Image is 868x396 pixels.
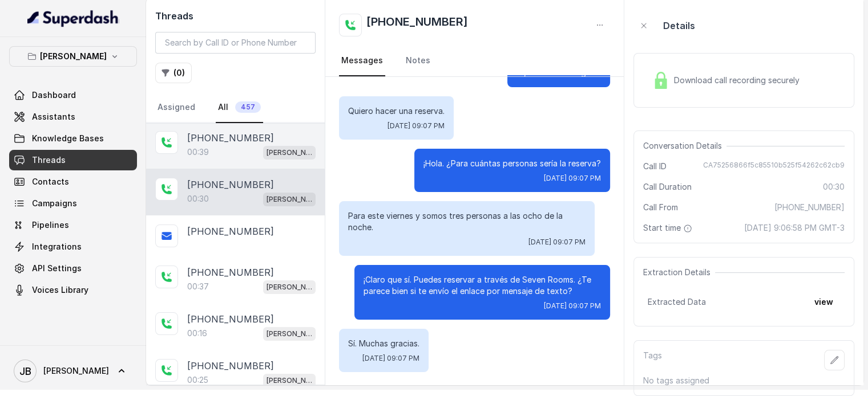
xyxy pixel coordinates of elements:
span: Extraction Details [643,267,715,278]
p: Details [663,19,695,32]
a: Threads [9,150,137,170]
span: [DATE] 9:06:58 PM GMT-3 [744,222,845,234]
a: API Settings [9,258,137,279]
button: [PERSON_NAME] [9,46,137,67]
a: Knowledge Bases [9,128,137,149]
span: [DATE] 09:07 PM [362,354,419,363]
span: [DATE] 09:07 PM [544,174,601,183]
span: Threads [32,154,66,166]
a: Campaigns [9,193,137,214]
p: [PERSON_NAME] [267,375,312,386]
p: No tags assigned [643,375,845,386]
span: [DATE] 09:07 PM [544,301,601,311]
p: Quiero hacer una reserva. [348,105,445,117]
p: 00:39 [187,146,209,158]
p: [PHONE_NUMBER] [187,224,274,238]
span: Extracted Data [648,296,706,308]
span: Call ID [643,161,667,172]
p: [PHONE_NUMBER] [187,266,274,279]
span: Start time [643,222,695,234]
p: Para este viernes y somos tres personas a las ocho de la noche. [348,210,586,233]
a: Notes [403,46,433,76]
a: Messages [339,46,385,76]
span: [PERSON_NAME] [43,365,109,377]
span: 457 [235,101,261,113]
span: [PHONE_NUMBER] [774,202,845,213]
p: 00:16 [187,328,207,339]
a: Voices Library [9,280,137,300]
p: Sí. Muchas gracias. [348,338,419,349]
span: Call From [643,202,678,213]
span: Download call recording securely [674,75,804,86]
p: [PERSON_NAME] [267,147,312,158]
img: Lock Icon [652,72,669,89]
p: [PHONE_NUMBER] [187,178,274,191]
input: Search by Call ID or Phone Number [155,32,316,54]
a: Assistants [9,107,137,127]
p: Tags [643,350,662,370]
span: Dashboard [32,89,76,101]
span: 00:30 [823,181,845,193]
span: Integrations [32,241,82,252]
nav: Tabs [155,92,316,123]
span: Knowledge Bases [32,133,104,144]
span: API Settings [32,263,82,274]
h2: [PHONE_NUMBER] [366,14,468,36]
span: Call Duration [643,181,692,193]
span: Assistants [32,111,75,123]
a: All457 [216,92,263,123]
a: [PERSON_NAME] [9,355,137,387]
p: [PERSON_NAME] [267,194,312,205]
span: Campaigns [32,198,77,209]
nav: Tabs [339,46,610,76]
p: 00:25 [187,374,208,386]
p: 00:37 [187,281,209,292]
p: [PHONE_NUMBER] [187,359,274,373]
p: [PERSON_NAME] [267,328,312,340]
a: Integrations [9,236,137,257]
img: light.svg [27,9,119,27]
span: Contacts [32,176,69,187]
p: [PERSON_NAME] [267,281,312,293]
p: ¡Claro que sí. Puedes reservar a través de Seven Rooms. ¿Te parece bien si te envío el enlace por... [364,274,601,297]
span: CA75256866f5c85510b525f54262c62cb9 [703,161,845,172]
h2: Threads [155,9,316,23]
a: Contacts [9,172,137,192]
span: Conversation Details [643,140,726,152]
span: Pipelines [32,219,69,231]
button: (0) [155,63,192,83]
text: JB [19,365,31,377]
p: 00:30 [187,193,209,205]
p: [PHONE_NUMBER] [187,131,274,145]
p: [PERSON_NAME] [40,50,107,63]
span: [DATE] 09:07 PM [387,121,445,130]
a: Assigned [155,92,197,123]
a: Pipelines [9,215,137,235]
p: [PHONE_NUMBER] [187,312,274,326]
span: Voices Library [32,284,88,296]
span: [DATE] 09:07 PM [528,238,586,247]
button: view [808,292,840,312]
p: ¡Hola. ¿Para cuántas personas sería la reserva? [423,158,601,169]
a: Dashboard [9,85,137,105]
